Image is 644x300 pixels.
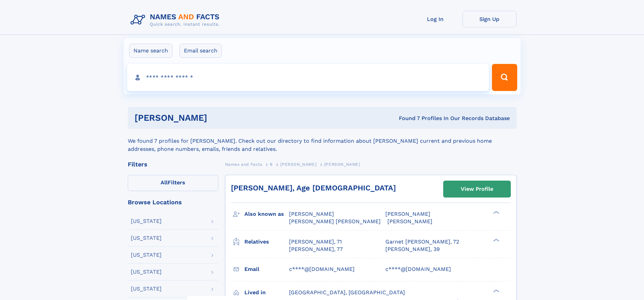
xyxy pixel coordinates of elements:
[289,238,342,246] a: [PERSON_NAME], 71
[408,11,462,27] a: Log In
[492,210,500,215] div: ❯
[128,175,218,191] label: Filters
[244,287,289,298] h3: Lived in
[244,208,289,220] h3: Also known as
[492,64,517,91] button: Search Button
[385,211,430,217] span: [PERSON_NAME]
[289,218,381,225] span: [PERSON_NAME] [PERSON_NAME]
[492,289,500,293] div: ❯
[303,115,510,122] div: Found 7 Profiles In Our Records Database
[131,218,162,224] div: [US_STATE]
[492,238,500,242] div: ❯
[129,44,172,58] label: Name search
[128,129,517,153] div: We found 7 profiles for [PERSON_NAME]. Check out our directory to find information about [PERSON_...
[180,44,222,58] label: Email search
[244,236,289,248] h3: Relatives
[135,114,303,122] h1: [PERSON_NAME]
[128,161,218,167] div: Filters
[385,238,459,246] a: Garnet [PERSON_NAME], 72
[280,162,316,167] span: [PERSON_NAME]
[131,252,162,258] div: [US_STATE]
[244,263,289,275] h3: Email
[289,211,334,217] span: [PERSON_NAME]
[280,160,316,168] a: [PERSON_NAME]
[289,289,405,296] span: [GEOGRAPHIC_DATA], [GEOGRAPHIC_DATA]
[270,160,273,168] a: B
[131,235,162,241] div: [US_STATE]
[128,11,225,29] img: Logo Names and Facts
[462,11,517,27] a: Sign Up
[444,181,510,197] a: View Profile
[131,269,162,275] div: [US_STATE]
[127,64,489,91] input: search input
[231,184,396,192] a: [PERSON_NAME], Age [DEMOGRAPHIC_DATA]
[385,246,440,253] a: [PERSON_NAME], 39
[161,179,168,186] span: All
[270,162,273,167] span: B
[131,286,162,292] div: [US_STATE]
[289,246,343,253] a: [PERSON_NAME], 77
[461,181,493,197] div: View Profile
[225,160,262,168] a: Names and Facts
[387,218,432,225] span: [PERSON_NAME]
[324,162,360,167] span: [PERSON_NAME]
[128,199,218,205] div: Browse Locations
